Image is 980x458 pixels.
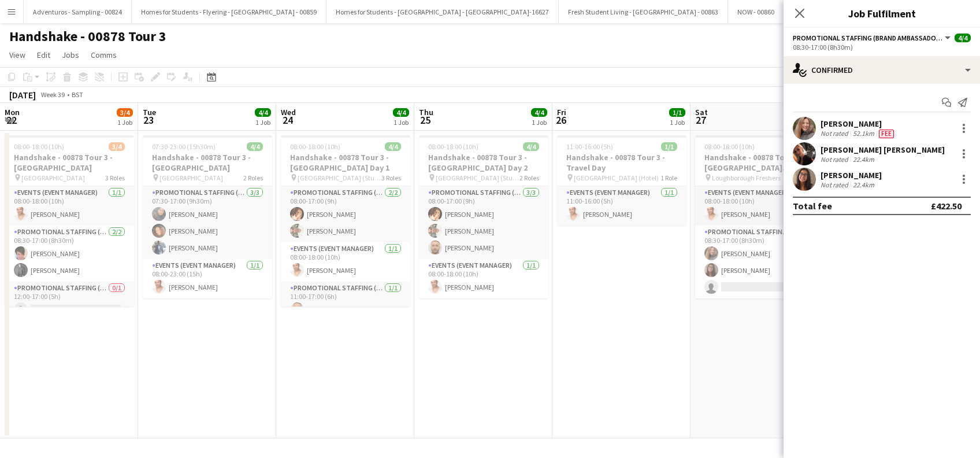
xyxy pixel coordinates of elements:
span: 08:00-18:00 (10h) [428,142,478,151]
h3: Handshake - 00878 Tour 3 - [GEOGRAPHIC_DATA] [5,152,134,173]
div: 11:00-16:00 (5h)1/1Handshake - 00878 Tour 3 - Travel Day [GEOGRAPHIC_DATA] (Hotel)1 RoleEvents (E... [557,135,686,226]
app-card-role: Promotional Staffing (Brand Ambassadors)3/308:00-17:00 (9h)[PERSON_NAME][PERSON_NAME][PERSON_NAME] [419,186,548,259]
span: Edit [37,50,50,60]
span: [GEOGRAPHIC_DATA] [159,173,223,182]
span: [GEOGRAPHIC_DATA] (Students Union) [298,173,381,182]
span: 4/4 [955,34,971,42]
span: Promotional Staffing (Brand Ambassadors) [793,34,943,42]
span: 08:00-18:00 (10h) [704,142,755,151]
app-job-card: 08:00-18:00 (10h)3/4Handshake - 00878 Tour 3 - [GEOGRAPHIC_DATA] [GEOGRAPHIC_DATA]3 RolesEvents (... [5,135,134,306]
a: Jobs [57,47,84,62]
span: Loughborough Freshers [712,173,781,182]
div: 22.4km [851,180,877,189]
span: 1 Role [660,173,677,182]
app-card-role: Events (Event Manager)1/108:00-18:00 (10h)[PERSON_NAME] [695,186,825,226]
div: Confirmed [784,56,980,84]
div: 52.1km [851,129,877,138]
span: 3 Roles [381,173,401,182]
button: Adventuros - Sampling - 00824 [24,1,132,23]
a: Comms [86,47,121,62]
div: [PERSON_NAME] [PERSON_NAME] [821,145,945,155]
h3: Handshake - 00878 Tour 3 - Travel Day [557,152,686,173]
span: 1/1 [661,142,677,151]
h3: Handshake - 00878 Tour 3 - [GEOGRAPHIC_DATA] [143,152,272,173]
div: 08:30-17:00 (8h30m) [793,43,971,51]
div: Total fee [793,200,832,212]
span: [GEOGRAPHIC_DATA] [21,173,85,182]
h3: Job Fulfilment [784,6,980,21]
app-card-role: Events (Event Manager)1/108:00-18:00 (10h)[PERSON_NAME] [5,186,134,226]
app-card-role: Events (Event Manager)1/108:00-23:00 (15h)[PERSON_NAME] [143,259,272,298]
span: 4/4 [247,142,263,151]
button: Homes for Students - [GEOGRAPHIC_DATA] - [GEOGRAPHIC_DATA]-16627 [326,1,559,23]
app-card-role: Promotional Staffing (Brand Ambassadors)3/307:30-17:00 (9h30m)[PERSON_NAME][PERSON_NAME][PERSON_N... [143,186,272,259]
span: 3 Roles [105,173,125,182]
span: 2 Roles [243,173,263,182]
app-card-role: Promotional Staffing (Brand Ambassadors)2/208:30-17:00 (8h30m)[PERSON_NAME][PERSON_NAME] [5,226,134,282]
span: 26 [555,113,566,127]
app-card-role: Promotional Staffing (Brand Ambassadors)2/208:00-17:00 (9h)[PERSON_NAME][PERSON_NAME] [281,186,410,242]
div: BST [72,90,83,99]
h3: Handshake - 00878 Tour 3 - [GEOGRAPHIC_DATA] Day 2 [419,152,548,173]
span: Fee [879,130,894,138]
span: Mon [5,107,20,117]
h1: Handshake - 00878 Tour 3 [9,28,166,45]
button: Promotional Staffing (Brand Ambassadors) [793,34,952,42]
span: Jobs [62,50,79,60]
div: Not rated [821,180,851,189]
app-card-role: Promotional Staffing (Brand Ambassadors)0/112:00-17:00 (5h) [5,282,134,321]
span: 3/4 [109,142,125,151]
span: View [9,50,25,60]
span: [GEOGRAPHIC_DATA] (Hotel) [574,173,659,182]
div: [DATE] [9,89,36,101]
h3: Handshake - 00878 Tour 3 - [GEOGRAPHIC_DATA] Day 1 [281,152,410,173]
span: 27 [693,113,708,127]
div: 07:30-23:00 (15h30m)4/4Handshake - 00878 Tour 3 - [GEOGRAPHIC_DATA] [GEOGRAPHIC_DATA]2 RolesPromo... [143,135,272,298]
div: 1 Job [532,118,547,127]
span: 4/4 [393,108,409,117]
app-job-card: 08:00-18:00 (10h)4/4Handshake - 00878 Tour 3 - [GEOGRAPHIC_DATA] Day 2 [GEOGRAPHIC_DATA] (Student... [419,135,548,298]
span: 4/4 [385,142,401,151]
div: £422.50 [931,200,962,212]
div: [PERSON_NAME] [821,170,882,180]
span: 1/1 [669,108,685,117]
div: 1 Job [670,118,685,127]
span: 24 [279,113,296,127]
app-card-role: Events (Event Manager)1/108:00-18:00 (10h)[PERSON_NAME] [281,242,410,282]
span: Tue [143,107,156,117]
button: Homes for Students - Flyering - [GEOGRAPHIC_DATA] - 00859 [132,1,326,23]
span: 23 [141,113,156,127]
div: 1 Job [255,118,270,127]
span: 08:00-18:00 (10h) [290,142,340,151]
span: 07:30-23:00 (15h30m) [152,142,216,151]
a: Edit [32,47,55,62]
span: 08:00-18:00 (10h) [14,142,64,151]
div: 1 Job [117,118,132,127]
span: Thu [419,107,433,117]
span: 4/4 [531,108,547,117]
span: Fri [557,107,566,117]
div: 1 Job [394,118,409,127]
span: Sat [695,107,708,117]
h3: Handshake - 00878 Tour 3 - [GEOGRAPHIC_DATA] Freshers Day 1 [695,152,825,173]
app-job-card: 08:00-18:00 (10h)4/4Handshake - 00878 Tour 3 - [GEOGRAPHIC_DATA] Day 1 [GEOGRAPHIC_DATA] (Student... [281,135,410,306]
span: 3/4 [117,108,133,117]
app-card-role: Promotional Staffing (Brand Ambassadors)1/111:00-17:00 (6h)[PERSON_NAME] [281,282,410,321]
button: Fresh Student Living - [GEOGRAPHIC_DATA] - 00863 [559,1,728,23]
div: Not rated [821,155,851,164]
div: Crew has different fees then in role [877,129,896,138]
span: 11:00-16:00 (5h) [566,142,613,151]
div: Not rated [821,129,851,138]
span: 4/4 [523,142,539,151]
span: 22 [3,113,20,127]
app-card-role: Events (Event Manager)1/108:00-18:00 (10h)[PERSON_NAME] [419,259,548,298]
app-job-card: 08:00-18:00 (10h)3/4Handshake - 00878 Tour 3 - [GEOGRAPHIC_DATA] Freshers Day 1 Loughborough Fres... [695,135,825,298]
app-card-role: Promotional Staffing (Brand Ambassadors)2A2/308:30-17:00 (8h30m)[PERSON_NAME][PERSON_NAME] [695,226,825,298]
div: [PERSON_NAME] [821,119,896,129]
span: Week 39 [38,90,67,99]
span: 4/4 [255,108,271,117]
span: 2 Roles [519,173,539,182]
